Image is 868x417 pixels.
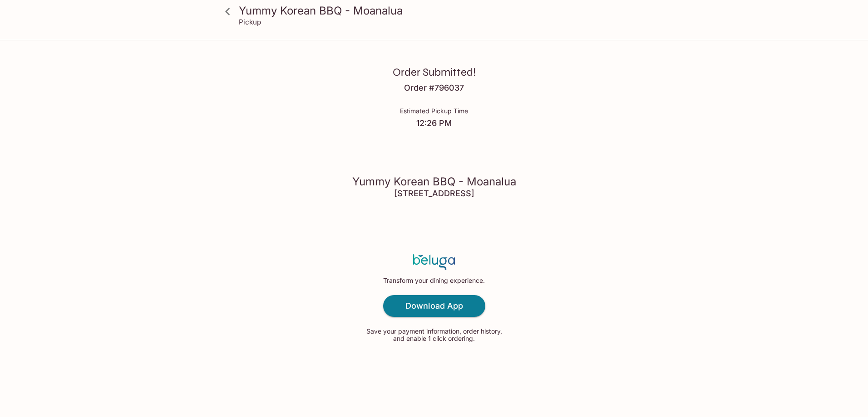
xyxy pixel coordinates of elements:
p: Estimated Pickup Time [400,107,468,115]
p: Save your payment information, order history, and enable 1 click ordering. [364,328,504,342]
p: Transform your dining experience. [383,277,485,284]
h3: Yummy Korean BBQ - Moanalua [352,175,516,189]
p: Pickup [239,18,261,26]
a: Download App [383,295,485,317]
img: Beluga [413,254,455,270]
h4: Download App [405,301,463,311]
h3: Order Submitted! [393,65,476,79]
h4: 12:26 PM [400,118,468,128]
h4: [STREET_ADDRESS] [394,189,474,199]
h3: Yummy Korean BBQ - Moanalua [239,4,645,18]
h4: Order # 796037 [404,83,464,93]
